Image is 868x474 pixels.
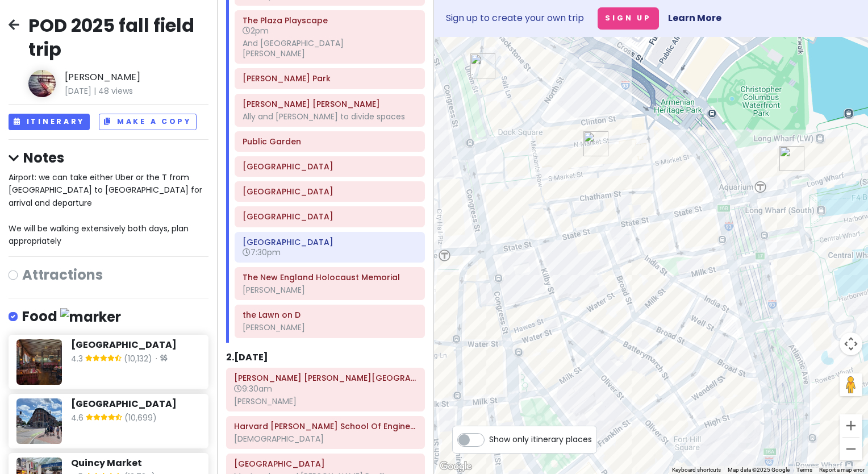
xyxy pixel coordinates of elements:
span: 2pm [243,25,269,36]
img: marker [60,308,121,326]
a: Report a map error [819,467,865,473]
h6: the Lawn on D [243,310,417,320]
span: [PERSON_NAME] [65,70,208,85]
h6: Rose Kennedy Greenway [243,99,417,109]
h6: Harvard Business School [234,459,417,469]
span: Show only itinerary places [489,433,592,446]
span: 4.3 [71,352,85,367]
span: 7:30pm [243,247,281,258]
span: · [152,354,167,367]
span: [DATE] 48 views [65,85,208,97]
div: [PERSON_NAME] [234,396,417,406]
h6: [GEOGRAPHIC_DATA] [71,339,200,351]
h2: POD 2025 fall field trip [28,14,208,61]
img: Author [28,70,56,97]
button: Sign Up [598,7,659,30]
button: Keyboard shortcuts [672,466,721,474]
img: Picture of the place [16,339,62,385]
div: [DEMOGRAPHIC_DATA] [234,434,417,444]
span: Airport: we can take either Uber or the T from [GEOGRAPHIC_DATA] to [GEOGRAPHIC_DATA] for arrival... [9,172,205,247]
h4: Attractions [22,266,103,284]
button: Zoom in [840,414,862,437]
a: Terms (opens in new tab) [796,467,812,473]
h6: Frederick Law Olmsted National Historic Site [234,373,417,383]
h6: Harvard John A. Paulson School Of Engineering And Applied Sciences [234,421,417,431]
h4: Notes [9,149,208,167]
h6: The New England Holocaust Memorial [243,272,417,282]
span: (10,132) [124,352,152,367]
span: | [94,85,96,97]
h6: The Plaza Playscape [243,15,417,26]
div: Union Oyster House [470,53,495,78]
span: (10,699) [124,411,157,426]
h6: 2 . [DATE] [226,352,268,364]
h6: [GEOGRAPHIC_DATA] [71,398,200,410]
h6: Beacon Hill [243,161,417,172]
div: Ally and [PERSON_NAME] to divide spaces [243,111,417,122]
h6: Paul Revere Park [243,73,417,84]
h6: Public Garden [243,136,417,147]
span: 9:30am [234,383,272,394]
h6: Boston Common [243,186,417,197]
button: Drag Pegman onto the map to open Street View [840,373,862,396]
h4: Food [22,307,121,326]
div: [PERSON_NAME] [243,322,417,332]
div: And [GEOGRAPHIC_DATA] [PERSON_NAME] [243,38,417,59]
div: [PERSON_NAME] [243,285,417,295]
span: 4.6 [71,411,86,426]
button: Make a Copy [99,114,197,130]
h6: Post Office Square [243,211,417,222]
div: Quincy Market [583,131,608,156]
div: Boston Marriott Long Wharf [779,146,804,171]
img: Picture of the place [16,398,62,444]
button: Map camera controls [840,332,862,355]
h6: Union Oyster House [243,237,417,247]
button: Itinerary [9,114,90,130]
img: Google [437,459,474,474]
button: Zoom out [840,438,862,460]
span: Map data ©2025 Google [728,467,790,473]
a: Learn More [668,11,721,24]
h6: Quincy Market [71,458,200,469]
a: Open this area in Google Maps (opens a new window) [437,459,474,474]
